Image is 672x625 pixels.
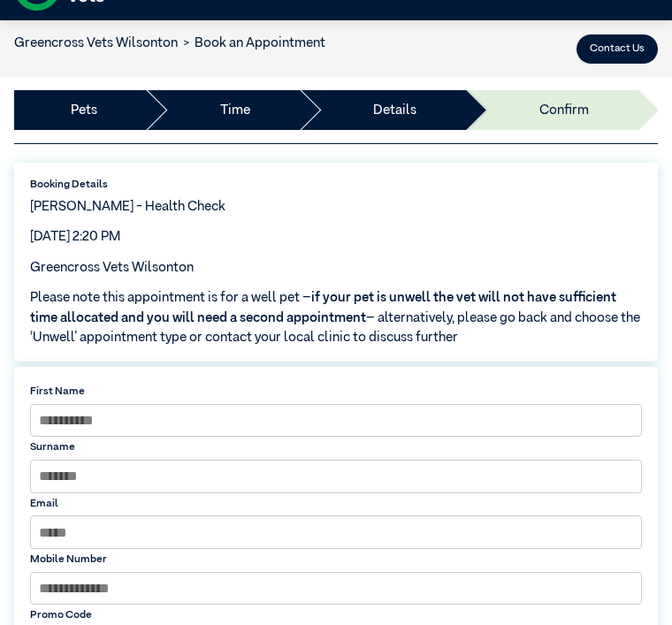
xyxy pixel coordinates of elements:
label: Mobile Number [30,552,641,568]
label: First Name [30,384,641,400]
span: Greencross Vets Wilsonton [30,261,194,274]
a: Greencross Vets Wilsonton [14,36,178,50]
label: Email [30,496,641,512]
nav: breadcrumb [14,34,325,54]
a: Pets [71,101,97,121]
label: Booking Details [30,177,641,193]
label: Surname [30,439,641,455]
label: Promo Code [30,607,641,623]
a: Time [220,101,250,121]
span: if your pet is unwell the vet will not have sufficient time allocated and you will need a second ... [30,291,616,324]
span: [PERSON_NAME] - Health Check [30,200,225,213]
span: Please note this appointment is for a well pet – – alternatively, please go back and choose the ‘... [30,288,641,348]
button: Contact Us [577,34,658,64]
span: [DATE] 2:20 PM [30,230,120,243]
li: Book an Appointment [178,34,325,54]
a: Details [373,101,416,121]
